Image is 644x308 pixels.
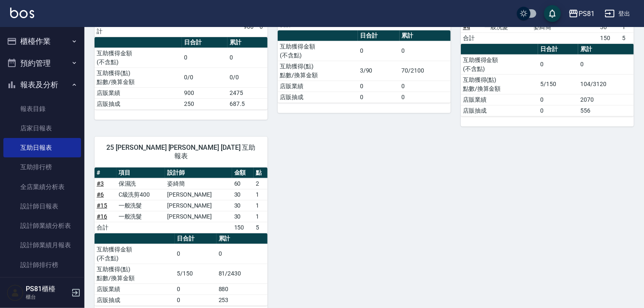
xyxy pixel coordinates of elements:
a: #6 [97,191,104,198]
td: 0 [400,41,451,61]
td: 0 [216,244,268,264]
td: 一般洗髮 [116,211,165,222]
table: a dense table [95,168,268,233]
td: 880 [216,284,268,294]
th: 設計師 [165,168,232,178]
td: 店販業績 [278,81,358,92]
td: C級洗剪400 [116,189,165,200]
a: 設計師業績月報表 [3,235,81,255]
th: 日合計 [358,30,400,41]
td: 姿綺簡 [165,178,232,189]
td: 姿綺簡 [531,22,598,32]
td: 保濕洗 [116,178,165,189]
button: 報表及分析 [3,74,81,96]
a: 店家日報表 [3,119,81,138]
table: a dense table [95,233,268,306]
td: 0 [538,94,578,105]
td: 互助獲得(點) 點數/換算金額 [95,68,182,87]
td: 0 [538,105,578,116]
a: 設計師業績分析表 [3,216,81,235]
a: 每日收支明細 [3,275,81,294]
td: 2 [254,178,268,189]
td: 900 [182,87,227,98]
td: 0 [175,244,216,264]
table: a dense table [95,37,268,110]
th: 項目 [116,168,165,178]
td: 店販業績 [461,94,538,105]
td: 556 [578,105,634,116]
td: 店販業績 [95,87,182,98]
td: 0 [400,92,451,103]
a: 互助日報表 [3,138,81,157]
a: 設計師排行榜 [3,255,81,275]
td: 81/2430 [216,264,268,284]
td: 1 [254,211,268,222]
td: 互助獲得金額 (不含點) [95,48,182,68]
button: 登出 [601,6,634,22]
th: 日合計 [538,44,578,55]
td: 5/150 [175,264,216,284]
th: 點 [254,168,268,178]
td: 70/2100 [400,61,451,81]
a: 設計師日報表 [3,197,81,216]
td: 1 [254,189,268,200]
td: [PERSON_NAME] [165,189,232,200]
td: 150 [598,32,620,43]
th: 日合計 [182,37,227,48]
td: 5 [254,222,268,233]
td: 店販抽成 [95,98,182,109]
td: 250 [182,98,227,109]
td: 店販抽成 [278,92,358,103]
td: 互助獲得(點) 點數/換算金額 [461,74,538,94]
td: 互助獲得(點) 點數/換算金額 [278,61,358,81]
td: 0 [175,284,216,294]
th: 金額 [232,168,254,178]
td: 687.5 [227,98,268,109]
a: #4 [463,24,470,30]
td: 30 [232,189,254,200]
td: 0/0 [227,68,268,87]
td: 0 [358,92,400,103]
td: 150 [232,222,254,233]
td: 60 [232,178,254,189]
td: 0 [400,81,451,92]
a: 全店業績分析表 [3,177,81,197]
td: 互助獲得(點) 點數/換算金額 [95,264,175,284]
span: 25 [PERSON_NAME] [PERSON_NAME] [DATE] 互助報表 [105,143,257,160]
td: 104/3120 [578,74,634,94]
h5: PS81櫃檯 [26,285,69,293]
td: [PERSON_NAME] [165,200,232,211]
div: PS81 [579,8,595,19]
td: 30 [598,22,620,32]
td: 0 [358,41,400,61]
a: 報表目錄 [3,99,81,119]
button: PS81 [565,5,598,22]
td: 30 [232,211,254,222]
th: 累計 [400,30,451,41]
td: 5 [620,32,634,43]
td: 互助獲得金額 (不含點) [278,41,358,61]
button: 櫃檯作業 [3,30,81,52]
th: 日合計 [175,233,216,244]
a: #15 [97,202,107,209]
p: 櫃台 [26,293,69,301]
td: 5/150 [538,74,578,94]
table: a dense table [278,30,451,103]
img: Logo [10,8,34,18]
td: 0 [182,48,227,68]
a: 互助排行榜 [3,157,81,177]
th: # [95,168,116,178]
td: 店販抽成 [461,105,538,116]
td: 2070 [578,94,634,105]
td: 0 [358,81,400,92]
button: 預約管理 [3,52,81,74]
td: 互助獲得金額 (不含點) [95,244,175,264]
td: 一般洗髮 [483,22,531,32]
th: 累計 [578,44,634,55]
td: 1 [254,200,268,211]
td: 0 [175,294,216,305]
a: #16 [97,213,107,220]
td: 3/90 [358,61,400,81]
td: 0 [227,48,268,68]
td: 30 [232,200,254,211]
